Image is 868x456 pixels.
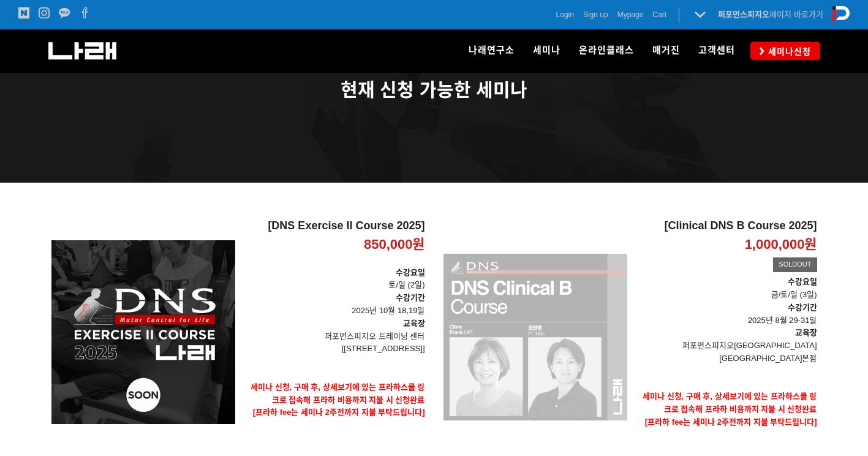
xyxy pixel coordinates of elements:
[533,45,560,56] span: 세미나
[570,29,643,72] a: 온라인클래스
[253,408,425,417] span: [프라하 fee는 세미나 2주전까지 지불 부탁드립니다]
[244,330,425,343] p: 퍼포먼스피지오 트레이닝 센터
[636,219,817,233] h2: [Clinical DNS B Course 2025]
[617,9,644,21] a: Mypage
[579,45,634,56] span: 온라인클래스
[718,10,823,19] a: 퍼포먼스피지오페이지 바로가기
[718,10,769,19] strong: 퍼포먼스피지오
[556,9,574,21] a: Login
[469,45,515,56] span: 나래연구소
[645,417,817,427] span: [프라하 fee는 세미나 2주전까지 지불 부탁드립니다]
[244,219,425,233] h2: [DNS Exercise II Course 2025]
[698,45,735,56] span: 고객센터
[244,267,425,292] p: 토/일 (2일)
[745,236,817,254] p: 1,000,000원
[364,236,425,254] p: 850,000원
[459,29,524,72] a: 나래연구소
[341,80,527,100] span: 현재 신청 가능한 세미나
[795,328,817,337] strong: 교육장
[773,257,817,272] div: SOLDOUT
[396,293,425,302] strong: 수강기간
[643,29,689,72] a: 매거진
[396,268,425,277] strong: 수강요일
[524,29,570,72] a: 세미나
[636,302,817,327] p: 2025년 8월 29-31일
[652,45,680,56] span: 매거진
[764,45,811,58] span: 세미나신청
[251,382,425,405] strong: 세미나 신청, 구매 후, 상세보기에 있는 프라하스쿨 링크로 접속해 프라하 비용까지 지불 시 신청완료
[750,42,820,59] a: 세미나신청
[244,343,425,355] p: [[STREET_ADDRESS]]
[403,319,425,328] strong: 교육장
[244,219,425,445] a: [DNS Exercise II Course 2025] 850,000원 수강요일토/일 (2일)수강기간 2025년 10월 18,19일교육장퍼포먼스피지오 트레이닝 센터[[STREE...
[636,340,817,365] p: 퍼포먼스피지오[GEOGRAPHIC_DATA] [GEOGRAPHIC_DATA]본점
[788,303,817,312] strong: 수강기간
[643,392,817,414] strong: 세미나 신청, 구매 후, 상세보기에 있는 프라하스쿨 링크로 접속해 프라하 비용까지 지불 시 신청완료
[689,29,744,72] a: 고객센터
[636,289,817,302] p: 금/토/일 (3일)
[583,9,608,21] a: Sign up
[788,277,817,286] strong: 수강요일
[636,219,817,454] a: [Clinical DNS B Course 2025] 1,000,000원 SOLDOUT 수강요일금/토/일 (3일)수강기간 2025년 8월 29-31일교육장퍼포먼스피지오[GEOG...
[244,292,425,317] p: 2025년 10월 18,19일
[652,9,666,21] a: Cart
